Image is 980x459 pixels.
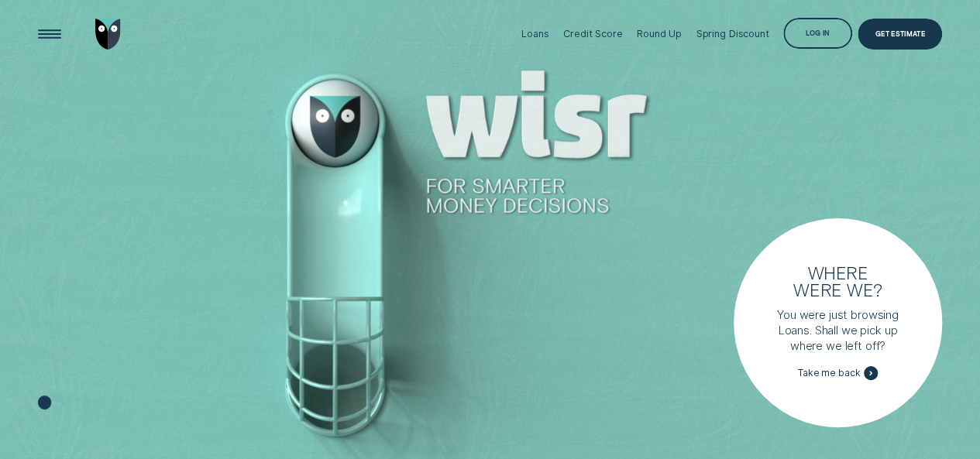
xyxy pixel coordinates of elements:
[798,368,861,379] span: Take me back
[563,28,623,39] div: Credit Score
[34,19,65,50] button: Open Menu
[637,28,682,39] div: Round Up
[95,19,121,50] img: Wisr
[769,307,906,354] p: You were just browsing Loans. Shall we pick up where we left off?
[734,218,943,427] a: Where were we?You were just browsing Loans. Shall we pick up where we left off?Take me back
[783,18,852,49] button: Log in
[787,264,888,298] h3: Where were we?
[858,19,942,50] a: Get Estimate
[521,28,548,39] div: Loans
[696,28,769,39] div: Spring Discount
